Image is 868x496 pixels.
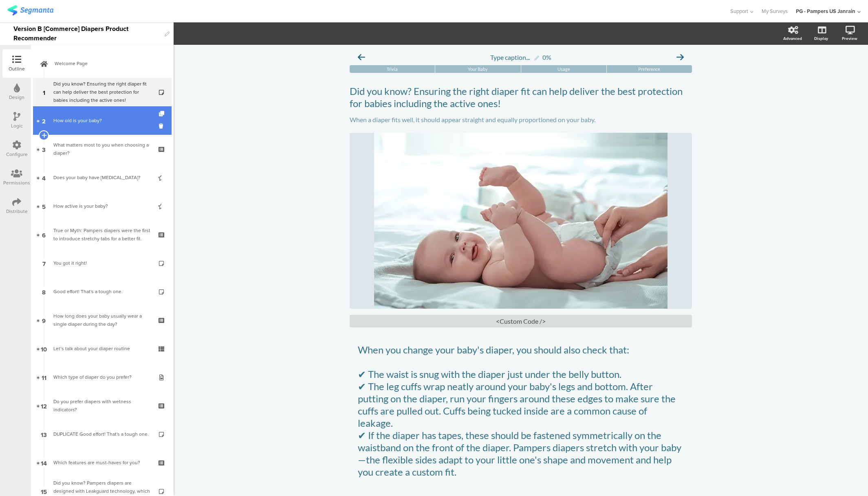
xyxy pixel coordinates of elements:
[730,7,748,15] span: Support
[53,312,151,328] div: How long does your baby usually wear a single diaper during the day?
[159,122,166,130] i: Delete
[358,344,684,356] p: When you change your baby's diaper, you should also check that:
[33,363,172,391] a: 11 Which type of diaper do you prefer?
[374,133,668,309] img: Did you know? Ensuring the right diaper fit can help deliver the best protection for babies inclu...
[42,145,46,154] span: 3
[42,173,46,182] span: 4
[42,287,46,296] span: 8
[638,66,660,72] span: Preference
[542,53,551,61] div: 0%
[350,116,692,123] p: When a diaper fits well, it should appear straight and equally proportioned on your baby.
[814,35,828,42] div: Display
[13,22,161,45] div: Version B [Commerce] Diapers Product Recommender
[9,94,24,101] div: Design
[53,259,151,267] div: You got it right!
[53,430,151,438] div: DUPLICATE Good effort! That's a tough one.
[42,373,46,382] span: 11
[53,226,151,243] div: True or Myth: Pampers diapers were the first to introduce stretchy tabs for a better fit.
[41,344,47,353] span: 10
[358,380,684,429] p: ✔ The leg cuffs wrap neatly around your baby's legs and bottom. After putting on the diaper, run ...
[358,429,684,478] p: ✔ If the diaper has tapes, these should be fastened symmetrically on the waistband on the front o...
[33,334,172,363] a: 10 Let’s talk about your diaper routine
[53,116,151,125] div: How old is your baby?
[53,459,151,467] div: Which features are must-haves for you?
[33,448,172,477] a: 14 Which features are must-haves for you?
[53,80,151,104] div: Did you know? Ensuring the right diaper fit can help deliver the best protection for babies inclu...
[358,368,684,380] p: ✔ The waist is snug with the diaper just under the belly button.
[53,373,151,381] div: Which type of diaper do you prefer?
[33,420,172,448] a: 13 DUPLICATE Good effort! That's a tough one.
[796,7,855,15] div: PG - Pampers US Janrain
[33,249,172,277] a: 7 You got it right!
[33,306,172,334] a: 9 How long does your baby usually wear a single diaper during the day?
[9,65,25,72] div: Outline
[53,141,151,157] div: What matters most to you when choosing a diaper?
[33,106,172,135] a: 2 How old is your baby?
[41,458,47,467] span: 14
[350,85,692,110] p: Did you know? Ensuring the right diaper fit can help deliver the best protection for babies inclu...
[53,345,151,353] div: Let’s talk about your diaper routine
[42,259,46,268] span: 7
[53,397,151,414] div: Do you prefer diapers with wetness indicators?
[33,49,172,78] a: Welcome Page
[6,208,28,215] div: Distribute
[33,220,172,249] a: 6 True or Myth: Pampers diapers were the first to introduce stretchy tabs for a better fit.
[468,66,488,72] span: Your Baby
[783,35,802,42] div: Advanced
[41,487,47,496] span: 15
[41,430,47,439] span: 13
[42,230,46,239] span: 6
[33,192,172,220] a: 5 How active is your baby?
[55,59,159,68] span: Welcome Page
[33,391,172,420] a: 12 Do you prefer diapers with wetness indicators?
[490,53,530,61] span: Type caption...
[11,122,23,129] div: Logic
[42,202,46,211] span: 5
[42,316,46,325] span: 9
[33,78,172,106] a: 1 Did you know? Ensuring the right diaper fit can help deliver the best protection for babies inc...
[7,5,53,15] img: segmanta logo
[33,163,172,192] a: 4 Does your baby have [MEDICAL_DATA]?
[33,135,172,163] a: 3 What matters most to you when choosing a diaper?
[3,179,30,187] div: Permissions
[350,315,692,327] div: <Custom Code />
[42,116,46,125] span: 2
[842,35,857,42] div: Preview
[43,88,45,97] span: 1
[33,277,172,306] a: 8 Good effort! That's a tough one.
[387,66,398,72] span: Trivia
[53,288,151,296] div: Good effort! That's a tough one.
[557,66,570,72] span: Usage
[53,173,151,182] div: Does your baby have sensitive skin?
[159,111,166,116] i: Duplicate
[53,202,151,210] div: How active is your baby?
[6,151,28,158] div: Configure
[41,401,47,410] span: 12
